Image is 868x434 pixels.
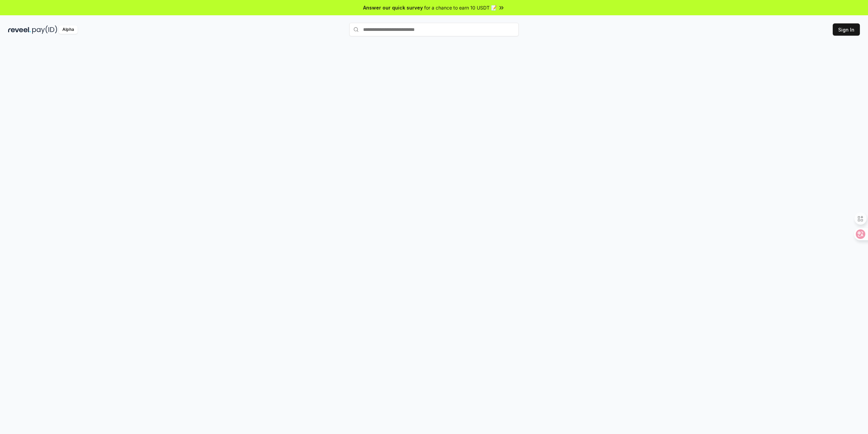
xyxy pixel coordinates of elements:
span: for a chance to earn 10 USDT 📝 [424,4,497,11]
span: Answer our quick survey [363,4,423,11]
img: reveel_dark [8,25,31,34]
button: Sign In [833,23,860,36]
img: pay_id [32,25,57,34]
div: Alpha [59,25,78,34]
